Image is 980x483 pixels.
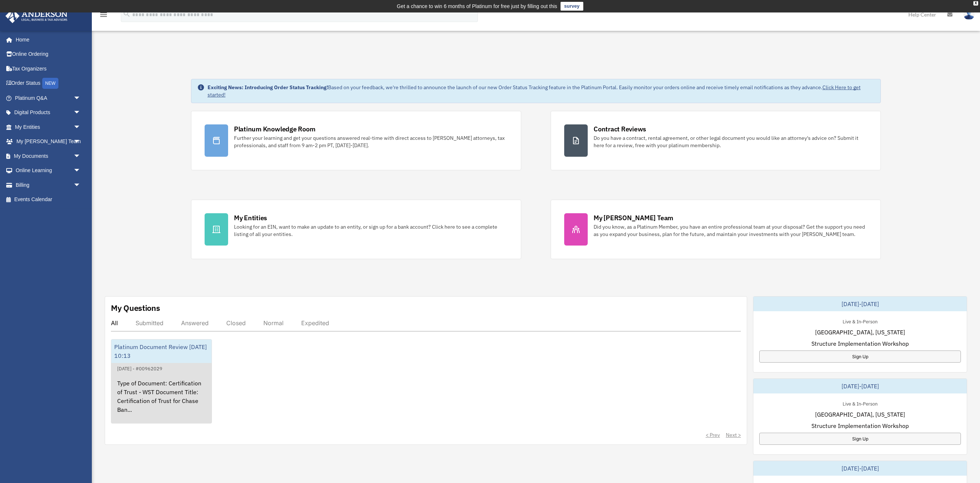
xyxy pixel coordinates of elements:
div: Contract Reviews [594,124,646,134]
a: menu [99,13,108,19]
div: Did you know, as a Platinum Member, you have an entire professional team at your disposal? Get th... [594,223,867,238]
span: Structure Implementation Workshop [811,421,909,430]
a: Platinum Knowledge Room Further your learning and get your questions answered real-time with dire... [191,111,521,170]
span: arrow_drop_down [73,163,88,178]
a: Online Ordering [5,47,92,62]
a: My Documentsarrow_drop_down [5,149,92,163]
div: Answered [181,319,209,327]
div: close [973,1,978,6]
div: Looking for an EIN, want to make an update to an entity, or sign up for a bank account? Click her... [234,223,508,238]
div: [DATE]-[DATE] [753,297,967,311]
a: Tax Organizers [5,61,92,76]
div: Further your learning and get your questions answered real-time with direct access to [PERSON_NAM... [234,134,508,149]
div: [DATE] - #00962029 [111,364,168,372]
a: Billingarrow_drop_down [5,178,92,192]
img: User Pic [963,9,974,20]
img: Anderson Advisors Platinum Portal [3,9,70,23]
div: Normal [263,319,284,327]
div: Live & In-Person [837,399,883,407]
a: Sign Up [759,351,961,363]
a: Platinum Q&Aarrow_drop_down [5,91,92,105]
span: arrow_drop_down [73,149,88,164]
div: Platinum Knowledge Room [234,124,316,134]
div: My [PERSON_NAME] Team [594,213,673,222]
strong: Exciting News: Introducing Order Status Tracking! [208,84,328,91]
span: [GEOGRAPHIC_DATA], [US_STATE] [815,410,905,419]
a: survey [561,2,583,11]
div: Type of Document: Certification of Trust - WST Document Title: Certification of Trust for Chase B... [111,373,212,430]
span: arrow_drop_down [73,105,88,120]
a: Events Calendar [5,192,92,207]
div: My Entities [234,213,267,222]
a: Home [5,32,88,47]
a: Click Here to get started! [208,84,861,98]
a: Online Learningarrow_drop_down [5,163,92,178]
span: arrow_drop_down [73,178,88,193]
a: Contract Reviews Do you have a contract, rental agreement, or other legal document you would like... [551,111,881,170]
div: Closed [226,319,246,327]
a: My [PERSON_NAME] Teamarrow_drop_down [5,134,92,149]
div: Submitted [136,319,163,327]
i: menu [99,10,108,19]
a: Sign Up [759,433,961,445]
a: Platinum Document Review [DATE] 10:13[DATE] - #00962029Type of Document: Certification of Trust -... [111,339,212,424]
a: Order StatusNEW [5,76,92,91]
div: Expedited [301,319,329,327]
span: arrow_drop_down [73,120,88,135]
span: arrow_drop_down [73,134,88,149]
div: Get a chance to win 6 months of Platinum for free just by filling out this [397,2,557,11]
div: Based on your feedback, we're thrilled to announce the launch of our new Order Status Tracking fe... [208,84,875,98]
a: My [PERSON_NAME] Team Did you know, as a Platinum Member, you have an entire professional team at... [551,200,881,259]
span: [GEOGRAPHIC_DATA], [US_STATE] [815,328,905,337]
a: Digital Productsarrow_drop_down [5,105,92,120]
div: [DATE]-[DATE] [753,461,967,476]
span: Structure Implementation Workshop [811,339,909,348]
div: Do you have a contract, rental agreement, or other legal document you would like an attorney's ad... [594,134,867,149]
a: My Entities Looking for an EIN, want to make an update to an entity, or sign up for a bank accoun... [191,200,521,259]
i: search [123,10,131,18]
div: All [111,319,118,327]
div: [DATE]-[DATE] [753,379,967,393]
div: Live & In-Person [837,317,883,325]
div: NEW [42,78,58,89]
div: My Questions [111,302,160,313]
span: arrow_drop_down [73,91,88,106]
div: Platinum Document Review [DATE] 10:13 [111,339,212,363]
a: My Entitiesarrow_drop_down [5,120,92,134]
